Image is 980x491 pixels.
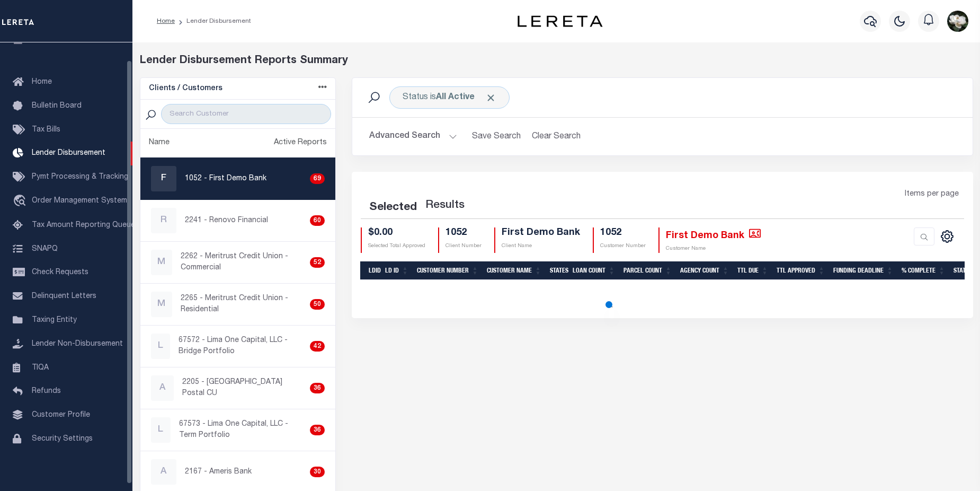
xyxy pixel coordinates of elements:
h5: Clients / Customers [149,84,222,93]
div: 30 [310,467,325,477]
span: Delinquent Letters [32,293,96,300]
p: 2205 - [GEOGRAPHIC_DATA] Postal CU [182,377,306,399]
th: Parcel Count [619,261,676,280]
b: All Active [436,93,475,102]
th: Customer Number [413,261,483,280]
a: Home [157,18,175,24]
p: 2265 - Meritrust Credit Union - Residential [181,293,306,315]
th: Funding Deadline [829,261,897,280]
div: 36 [310,425,325,435]
div: L [151,417,171,443]
div: R [151,208,176,233]
span: Lender Non-Disbursement [32,340,123,348]
img: logo-dark.svg [518,15,602,27]
div: 52 [310,257,325,268]
th: Customer Name [483,261,546,280]
h4: $0.00 [368,227,425,239]
div: 50 [310,299,325,310]
a: M2265 - Meritrust Credit Union - Residential50 [140,284,336,325]
div: 60 [310,215,325,226]
p: 1052 - First Demo Bank [185,173,266,185]
th: LDID [364,261,381,280]
input: Search Customer [161,104,331,124]
th: States [546,261,568,280]
p: Client Number [446,242,482,250]
h4: First Demo Bank [502,227,580,239]
h4: 1052 [446,227,482,239]
th: Ttl Approved [772,261,829,280]
p: 2167 - Ameris Bank [185,467,252,478]
th: Loan Count [568,261,619,280]
div: 36 [310,383,325,393]
div: Active Reports [274,137,327,149]
h4: First Demo Bank [666,227,761,242]
div: Name [149,137,170,149]
span: Tax Bills [32,126,60,134]
span: Refunds [32,388,61,395]
a: L67572 - Lima One Capital, LLC - Bridge Portfolio42 [140,326,336,367]
th: % Complete [897,261,949,280]
th: Agency Count [676,261,733,280]
label: Results [425,197,465,214]
span: Tax Amount Reporting Queue [32,222,135,229]
a: F1052 - First Demo Bank69 [140,158,336,199]
p: Customer Number [600,242,646,250]
span: Pymt Processing & Tracking [32,173,128,181]
div: F [151,166,176,191]
p: 67573 - Lima One Capital, LLC - Term Portfolio [179,419,306,441]
div: Selected [369,199,417,216]
span: Bulletin Board [32,102,82,110]
a: M2262 - Meritrust Credit Union - Commercial52 [140,242,336,283]
span: Lender Disbursement [32,150,105,157]
button: Clear Search [527,126,585,147]
div: Lender Disbursement Reports Summary [140,53,973,69]
a: R2241 - Renovo Financial60 [140,200,336,241]
div: 42 [310,341,325,352]
a: A2205 - [GEOGRAPHIC_DATA] Postal CU36 [140,367,336,409]
p: Selected Total Approved [368,242,425,250]
span: Home [32,78,52,86]
span: Order Management System [32,197,127,205]
div: A [151,375,174,401]
p: 2262 - Meritrust Credit Union - Commercial [181,251,306,274]
button: Advanced Search [369,126,457,147]
span: SNAPQ [32,245,58,252]
span: Customer Profile [32,411,90,419]
span: Security Settings [32,435,93,443]
span: Check Requests [32,269,88,276]
div: A [151,459,176,485]
div: M [151,292,173,317]
p: Customer Name [666,245,761,253]
span: Items per page [905,189,959,200]
a: L67573 - Lima One Capital, LLC - Term Portfolio36 [140,409,336,451]
span: Click to Remove [485,92,496,103]
p: 67572 - Lima One Capital, LLC - Bridge Portfolio [179,335,306,357]
li: Lender Disbursement [175,16,251,26]
p: 2241 - Renovo Financial [185,215,268,226]
h4: 1052 [600,227,646,239]
button: Save Search [466,126,527,147]
div: 69 [310,173,325,184]
span: Taxing Entity [32,317,77,324]
p: Client Name [502,242,580,250]
div: M [151,250,172,275]
span: TIQA [32,364,49,371]
div: Click to Edit [389,86,510,109]
div: L [151,334,170,359]
i: travel_explore [13,195,30,208]
th: LD ID [381,261,413,280]
th: Ttl Due [733,261,772,280]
